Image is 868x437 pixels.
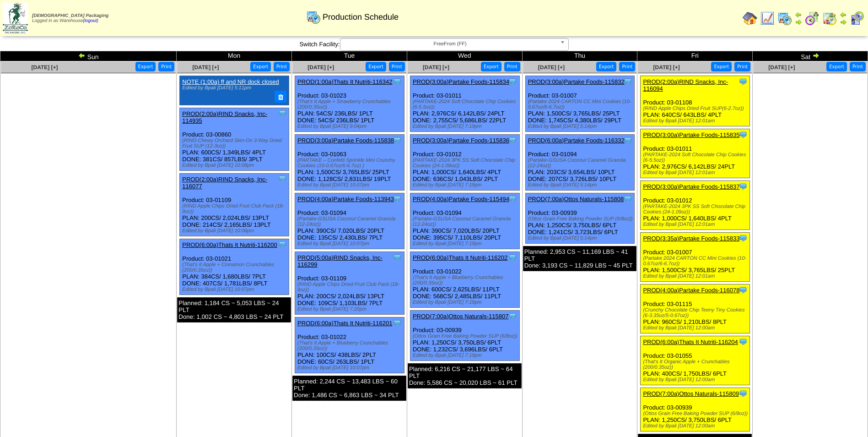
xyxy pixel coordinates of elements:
button: Export [135,62,156,71]
div: Edited by Bpali [DATE] 12:01am [643,118,749,124]
a: PROD(2:00a)RIND Snacks, Inc-116077 [182,176,267,190]
a: PROD(1:00a)Thats It Nutriti-116342 [297,78,392,85]
div: Edited by Bpali [DATE] 12:01am [643,222,749,227]
img: Tooltip [623,77,632,86]
div: Product: 03-01011 PLAN: 2,976CS / 6,142LBS / 24PLT [641,129,750,178]
div: Planned: 1,184 CS ~ 5,053 LBS ~ 24 PLT Done: 1,002 CS ~ 4,803 LBS ~ 24 PLT [177,297,291,322]
img: arrowleft.gif [78,52,86,59]
div: Product: 03-01022 PLAN: 100CS / 438LBS / 2PLT DONE: 60CS / 263LBS / 1PLT [295,317,404,373]
div: (Partake-GSUSA Coconut Caramel Granola (12-24oz)) [297,216,404,227]
div: (RIND Apple Chips Dried Fruit SUP(6-2.7oz)) [643,106,749,111]
a: PROD(6:00a)Thats It Nutriti-116201 [297,320,392,327]
img: calendarprod.gif [306,10,321,24]
div: Product: 03-01094 PLAN: 390CS / 7,020LBS / 20PLT DONE: 135CS / 2,430LBS / 7PLT [295,193,404,249]
img: home.gif [743,11,757,26]
button: Print [158,62,174,71]
td: Mon [177,51,292,61]
div: (RIND Apple Chips Dried Fruit Club Pack (18-9oz)) [297,282,404,293]
button: Print [850,62,866,71]
a: PROD(3:35a)Partake Foods-115833 [643,235,739,242]
img: arrowright.gif [795,18,802,26]
div: Planned: 6,216 CS ~ 21,177 LBS ~ 64 PLT Done: 5,586 CS ~ 20,020 LBS ~ 61 PLT [408,363,522,388]
a: [DATE] [+] [423,64,449,71]
div: Product: 03-01108 PLAN: 640CS / 643LBS / 4PLT [641,76,750,126]
img: arrowleft.gif [795,11,802,18]
img: arrowleft.gif [840,11,847,18]
img: Tooltip [278,109,287,118]
div: Product: 03-01012 PLAN: 1,000CS / 1,640LBS / 4PLT [641,181,750,230]
img: Tooltip [508,253,517,262]
img: Tooltip [508,77,517,86]
div: (That's It Apple + Strawberry Crunchables (200/0.35oz)) [297,99,404,110]
button: Export [366,62,386,71]
div: Edited by Bpali [DATE] 12:01am [643,170,749,175]
td: Wed [407,51,522,61]
div: Edited by Bpali [DATE] 10:07pm [297,182,404,188]
div: Edited by Bpali [DATE] 7:19pm [413,300,519,305]
img: Tooltip [393,136,402,145]
img: Tooltip [393,253,402,262]
div: (PARTAKE-2024 Soft Chocolate Chip Cookies (6-5.5oz)) [413,99,519,110]
button: Export [481,62,501,71]
img: arrowright.gif [812,52,819,59]
span: [DEMOGRAPHIC_DATA] Packaging [32,13,108,18]
a: PROD(7:00a)Ottos Naturals-115809 [643,390,739,397]
div: Product: 03-01023 PLAN: 54CS / 236LBS / 1PLT DONE: 54CS / 236LBS / 1PLT [295,76,404,132]
button: Print [619,62,635,71]
div: Edited by Bpali [DATE] 5:11pm [182,85,285,91]
span: FreeFrom (FF) [344,38,556,49]
div: Planned: 2,953 CS ~ 11,169 LBS ~ 41 PLT Done: 3,193 CS ~ 11,829 LBS ~ 45 PLT [523,246,637,271]
img: Tooltip [393,194,402,203]
div: Product: 03-01109 PLAN: 200CS / 2,024LBS / 13PLT DONE: 109CS / 1,103LBS / 7PLT [295,252,404,315]
img: calendarinout.gif [822,11,837,26]
div: Product: 03-01109 PLAN: 200CS / 2,024LBS / 13PLT DONE: 214CS / 2,165LBS / 13PLT [180,173,289,236]
a: PROD(3:00a)Partake Foods-115835 [643,131,739,138]
a: (logout) [83,18,98,23]
img: Tooltip [393,318,402,328]
button: Export [596,62,617,71]
div: (RIND Apple Chips Dried Fruit Club Pack (18-9oz)) [182,203,289,214]
div: Edited by Bpali [DATE] 10:08pm [182,163,289,168]
div: (Partake 2024 CARTON CC Mini Cookies (10-0.67oz/6-6.7oz)) [528,99,635,110]
div: Product: 03-01022 PLAN: 600CS / 2,625LBS / 11PLT DONE: 568CS / 2,485LBS / 11PLT [410,252,519,308]
div: Edited by Bpali [DATE] 12:00am [643,423,749,429]
img: Tooltip [393,77,402,86]
td: Thu [522,51,637,61]
div: Product: 03-01012 PLAN: 1,000CS / 1,640LBS / 4PLT DONE: 636CS / 1,043LBS / 2PLT [410,135,519,191]
img: zoroco-logo-small.webp [3,3,28,33]
button: Print [504,62,520,71]
a: [DATE] [+] [653,64,680,71]
img: arrowright.gif [840,18,847,26]
span: [DATE] [+] [192,64,219,71]
a: PROD(6:00a)Partake Foods-116332 [528,137,625,144]
img: calendarblend.gif [805,11,819,26]
div: (Ottos Grain Free Baking Powder SUP (6/8oz)) [643,411,749,416]
button: Delete Note [275,91,286,103]
div: Edited by Bpali [DATE] 5:14pm [528,124,635,129]
td: Fri [637,51,753,61]
div: Product: 03-00860 PLAN: 600CS / 1,349LBS / 4PLT DONE: 381CS / 857LBS / 3PLT [180,108,289,170]
div: Edited by Bpali [DATE] 10:07pm [297,241,404,246]
img: Tooltip [739,389,748,398]
button: Export [250,62,271,71]
img: Tooltip [739,182,748,191]
img: Tooltip [508,311,517,321]
div: (Crunchy Chocolate Chip Teeny Tiny Cookies (6-3.35oz/5-0.67oz)) [643,307,749,318]
div: (That's It Apple + Blueberry Crunchables (200/0.35oz)) [297,340,404,351]
div: Edited by Bpali [DATE] 7:20pm [297,306,404,312]
div: Product: 03-00939 PLAN: 1,250CS / 3,750LBS / 6PLT [641,388,750,432]
button: Print [274,62,290,71]
div: Edited by Bpali [DATE] 12:00am [643,377,749,382]
div: Product: 03-00939 PLAN: 1,250CS / 3,750LBS / 6PLT DONE: 1,241CS / 3,723LBS / 6PLT [525,193,635,244]
a: PROD(4:00a)Partake Foods-115494 [413,196,509,202]
td: Sun [0,51,177,61]
div: Product: 03-01115 PLAN: 960CS / 1,210LBS / 8PLT [641,284,750,333]
a: PROD(4:00a)Partake Foods-113943 [297,196,394,202]
button: Print [389,62,405,71]
a: PROD(2:00a)RIND Snacks, Inc-114935 [182,110,267,124]
span: [DATE] [+] [32,64,58,71]
div: Edited by Bpali [DATE] 5:14pm [528,182,635,188]
div: Product: 03-01094 PLAN: 390CS / 7,020LBS / 20PLT DONE: 395CS / 7,110LBS / 20PLT [410,193,519,249]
